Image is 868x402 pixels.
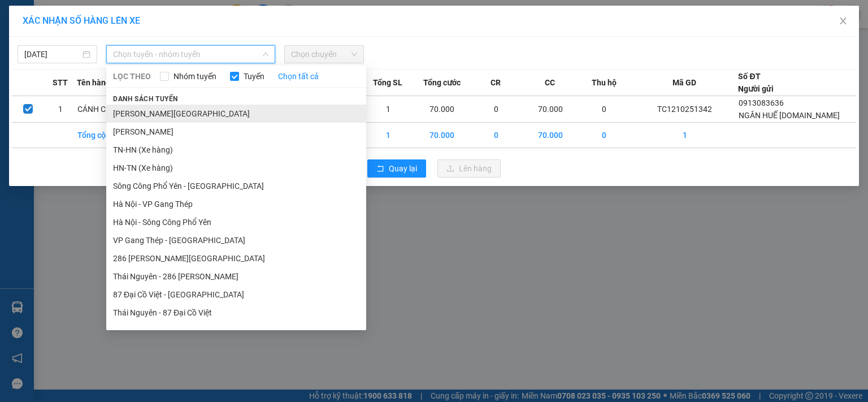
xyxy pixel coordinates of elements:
li: Hà Nội - VP Gang Thép [106,195,366,213]
td: 0 [577,96,631,123]
span: close [839,16,848,25]
span: 0913083636 [739,98,784,107]
td: 0 [469,123,523,148]
li: Sông Công Phổ Yên - [GEOGRAPHIC_DATA] [106,177,366,195]
div: Số ĐT Người gửi [738,70,774,95]
span: Mã GD [672,76,696,89]
input: 13/10/2025 [24,48,80,60]
li: Hà Nội - Sông Công Phổ Yên [106,213,366,231]
span: Nhóm tuyến [169,70,221,83]
td: 70.000 [415,123,469,148]
li: 87 Đại Cồ Việt - [GEOGRAPHIC_DATA] [106,286,366,304]
span: CC [545,76,555,89]
span: Quay lại [389,162,417,175]
td: TC1210251342 [631,96,738,123]
li: 286 [PERSON_NAME][GEOGRAPHIC_DATA] [106,249,366,267]
span: Chọn tuyến - nhóm tuyến [113,46,268,63]
td: 70.000 [523,96,578,123]
span: rollback [376,165,384,174]
a: Chọn tất cả [278,70,319,83]
span: LỌC THEO [113,70,151,83]
td: CÁNH CỬA [77,96,131,123]
span: STT [53,76,68,89]
td: 70.000 [415,96,469,123]
li: VP Gang Thép - [GEOGRAPHIC_DATA] [106,231,366,249]
li: 180 Trung Kính - [GEOGRAPHIC_DATA] [106,322,366,340]
button: rollbackQuay lại [367,159,426,178]
li: TN-HN (Xe hàng) [106,141,366,159]
span: Tên hàng [77,76,110,89]
li: Thái Nguyên - 286 [PERSON_NAME] [106,267,366,286]
span: CR [491,76,501,89]
span: NGÂN HUẾ [DOMAIN_NAME] [739,111,840,120]
li: HN-TN (Xe hàng) [106,159,366,177]
button: uploadLên hàng [437,159,501,178]
td: 70.000 [523,123,578,148]
li: [PERSON_NAME][GEOGRAPHIC_DATA] [106,105,366,123]
span: Chọn chuyến [291,46,357,63]
span: Thu hộ [592,76,617,89]
span: Tổng SL [373,76,402,89]
span: XÁC NHẬN SỐ HÀNG LÊN XE [23,15,140,26]
td: Tổng cộng [77,123,131,148]
span: Danh sách tuyến [106,94,185,104]
td: 0 [577,123,631,148]
button: Close [827,6,859,37]
span: Tổng cước [423,76,461,89]
td: 1 [631,123,738,148]
td: 1 [361,96,415,123]
td: 1 [361,123,415,148]
li: [PERSON_NAME] [106,123,366,141]
span: down [262,51,269,58]
li: Thái Nguyên - 87 Đại Cồ Việt [106,304,366,322]
td: 0 [469,96,523,123]
span: Tuyến [239,70,269,83]
td: 1 [44,96,76,123]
